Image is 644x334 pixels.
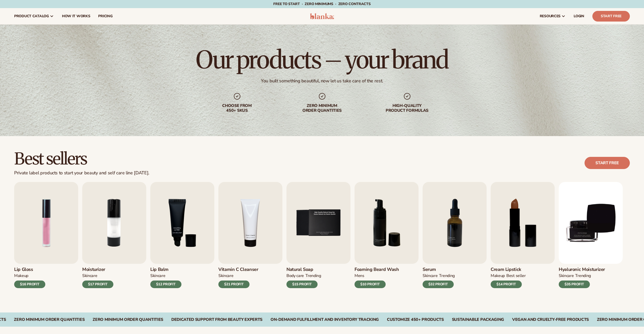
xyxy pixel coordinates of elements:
[150,182,214,288] a: 3 / 9
[150,281,181,288] div: $12 PROFIT
[14,150,149,167] h2: Best sellers
[286,267,321,272] h3: Natural Soap
[286,182,350,288] a: 5 / 9
[205,103,269,113] div: Choose from 450+ Skus
[14,267,45,272] h3: Lip Gloss
[150,273,165,279] div: SKINCARE
[439,273,454,279] div: TRENDING
[58,8,94,24] a: How It Works
[271,317,379,322] div: On-Demand Fulfillment and Inventory Tracking
[14,317,85,322] div: Zero Minimum Order QuantitieS
[94,8,116,24] a: pricing
[491,273,505,279] div: MAKEUP
[536,8,570,24] a: resources
[592,11,630,22] a: Start Free
[98,14,112,18] span: pricing
[218,281,250,288] div: $21 PROFIT
[375,103,440,113] div: High-quality product formulas
[355,273,364,279] div: mens
[310,13,334,19] img: logo
[171,317,262,322] div: Dedicated Support From Beauty Experts
[82,281,113,288] div: $17 PROFIT
[559,281,590,288] div: $35 PROFIT
[575,273,591,279] div: TRENDING
[423,182,487,288] a: 7 / 9
[218,267,258,272] h3: Vitamin C Cleanser
[355,267,399,272] h3: Foaming beard wash
[150,267,181,272] h3: Lip Balm
[218,273,233,279] div: Skincare
[423,267,455,272] h3: Serum
[559,267,605,272] h3: Hyaluronic moisturizer
[574,14,584,18] span: LOGIN
[62,14,90,18] span: How It Works
[14,14,49,18] span: product catalog
[540,14,560,18] span: resources
[82,182,146,288] a: 2 / 9
[559,273,574,279] div: SKINCARE
[261,78,383,84] div: You built something beautiful, now let us take care of the rest.
[452,317,504,322] div: SUSTAINABLE PACKAGING
[491,182,555,288] a: 8 / 9
[585,157,630,169] a: Start free
[290,103,355,113] div: Zero minimum order quantities
[10,8,58,24] a: product catalog
[355,182,419,288] a: 6 / 9
[286,281,318,288] div: $15 PROFIT
[305,273,321,279] div: TRENDING
[506,273,526,279] div: BEST SELLER
[423,273,438,279] div: SKINCARE
[14,182,78,288] a: 1 / 9
[14,273,28,279] div: MAKEUP
[423,281,454,288] div: $32 PROFIT
[387,317,444,322] div: CUSTOMIZE 450+ PRODUCTS
[559,182,623,288] a: 9 / 9
[491,281,522,288] div: $14 PROFIT
[82,267,113,272] h3: Moisturizer
[82,273,97,279] div: SKINCARE
[218,182,282,288] a: 4 / 9
[196,48,448,72] h1: Our products – your brand
[273,2,370,6] span: Free to start · ZERO minimums · ZERO contracts
[570,8,588,24] a: LOGIN
[93,317,163,322] div: Zero Minimum Order QuantitieS
[14,281,45,288] div: $16 PROFIT
[512,317,589,322] div: VEGAN AND CRUELTY-FREE PRODUCTS
[355,281,386,288] div: $10 PROFIT
[286,273,304,279] div: BODY Care
[491,267,526,272] h3: Cream Lipstick
[14,170,149,176] div: Private label products to start your beauty and self care line [DATE].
